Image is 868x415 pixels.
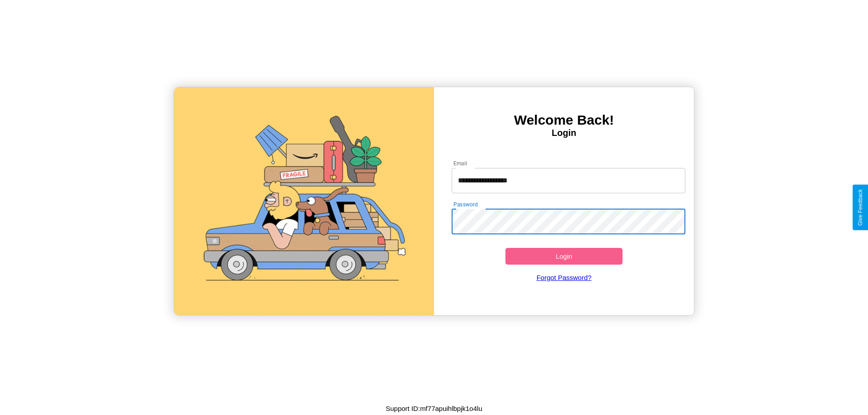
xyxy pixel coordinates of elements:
a: Forgot Password? [447,265,681,290]
h4: Login [434,128,694,138]
label: Password [453,201,477,208]
img: gif [174,87,434,315]
p: Support ID: mf77apuihlbpjk1o4lu [386,402,482,415]
h3: Welcome Back! [434,112,694,128]
div: Give Feedback [857,189,863,226]
label: Email [453,159,467,167]
button: Login [505,248,623,265]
